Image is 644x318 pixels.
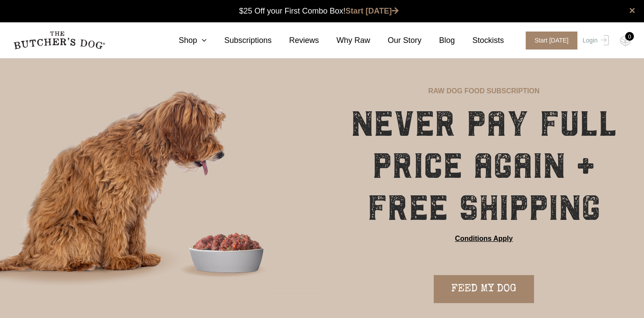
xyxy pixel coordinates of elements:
p: RAW DOG FOOD SUBSCRIPTION [428,86,539,96]
a: Reviews [272,35,319,46]
a: Conditions Apply [455,233,513,244]
a: Shop [161,35,207,46]
a: Stockists [455,35,504,46]
a: Subscriptions [207,35,272,46]
span: Start [DATE] [526,32,577,49]
h1: NEVER PAY FULL PRICE AGAIN + FREE SHIPPING [346,103,622,229]
div: 0 [625,32,634,41]
a: Start [DATE] [517,32,580,49]
img: TBD_Cart-Empty.png [620,35,631,46]
a: Login [580,32,609,49]
a: FEED MY DOG [434,275,534,303]
a: Our Story [370,35,421,46]
a: close [629,5,635,16]
a: Blog [421,35,455,46]
a: Start [DATE] [346,7,399,15]
a: Why Raw [319,35,370,46]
